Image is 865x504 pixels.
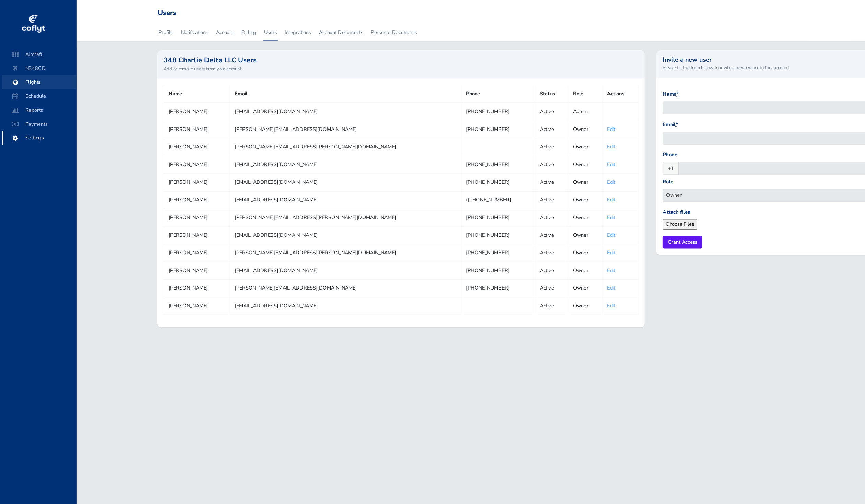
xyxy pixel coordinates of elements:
a: Personal Documents [331,22,373,37]
td: Active [476,248,506,263]
td: Owner [506,138,536,154]
small: Add or remove users from your account [148,58,568,64]
td: Active [476,217,506,232]
span: Need Help? [8,460,63,472]
td: [PERSON_NAME] [148,170,206,185]
a: Edit [540,206,547,212]
td: Active [476,232,506,247]
th: Role [506,76,536,91]
td: [PERSON_NAME] [148,263,206,279]
td: Active [476,201,506,216]
td: [EMAIL_ADDRESS][DOMAIN_NAME] [207,91,411,107]
span: Flights [12,67,64,79]
span: Aircraft [12,42,64,55]
td: Active [476,185,506,201]
td: [PERSON_NAME][EMAIL_ADDRESS][PERSON_NAME][DOMAIN_NAME] [207,185,411,201]
td: [PERSON_NAME] [148,123,206,138]
td: Active [476,107,506,123]
td: [PERSON_NAME][EMAIL_ADDRESS][DOMAIN_NAME] [207,248,411,263]
th: Status [476,76,506,91]
td: [EMAIL_ADDRESS][DOMAIN_NAME] [207,170,411,185]
label: Name [589,81,603,88]
a: Edit [540,127,547,134]
abbr: required [600,108,602,114]
a: Edit [540,268,547,274]
span: Schedule [12,79,64,92]
div: Users [143,9,159,16]
a: Notifications [163,22,188,37]
td: Owner [506,217,536,232]
span: Settings [12,116,64,129]
span: Payments [12,104,64,116]
span: N348CD [12,55,64,67]
td: [PHONE_NUMBER] [411,154,476,170]
span: Sign Out [8,490,63,503]
span: Reports [12,92,64,104]
th: Name [148,76,206,91]
a: Edit [540,159,547,165]
h2: 348 Charlie Delta LLC Users [148,51,568,57]
td: [PERSON_NAME][EMAIL_ADDRESS][DOMAIN_NAME] [207,107,411,123]
span: Owner [589,168,788,178]
td: [PHONE_NUMBER] [411,91,476,107]
td: [PHONE_NUMBER] [411,201,476,216]
td: [PERSON_NAME][EMAIL_ADDRESS][PERSON_NAME][DOMAIN_NAME] [207,123,411,138]
td: Admin [506,91,536,107]
td: [PERSON_NAME] [148,248,206,263]
label: Role [589,158,598,165]
td: [PERSON_NAME] [148,185,206,201]
img: coflyt logo [22,12,44,33]
td: Owner [506,232,536,247]
span: +1 [589,144,603,155]
a: Edit [540,237,547,243]
a: Edit [540,252,547,258]
td: [PERSON_NAME] [148,217,206,232]
label: Attach files [589,185,613,192]
td: [EMAIL_ADDRESS][DOMAIN_NAME] [207,263,411,279]
td: Active [476,91,506,107]
th: Email [207,76,411,91]
h3: Invite a new user [589,51,788,56]
td: Owner [506,263,536,279]
span: Owner [589,168,788,179]
a: Account Documents [285,22,325,37]
td: Active [476,170,506,185]
a: Billing [216,22,231,37]
td: Owner [506,154,536,170]
td: [EMAIL_ADDRESS][DOMAIN_NAME] [207,201,411,216]
td: Owner [506,248,536,263]
td: [PERSON_NAME] [148,201,206,216]
td: [PERSON_NAME] [148,154,206,170]
td: [PERSON_NAME] [148,232,206,247]
td: Active [476,263,506,279]
td: [PERSON_NAME] [148,138,206,154]
td: [PHONE_NUMBER] [411,138,476,154]
td: Active [476,154,506,170]
td: [PHONE_NUMBER] [411,248,476,263]
label: Email [589,107,602,114]
td: [PERSON_NAME] [148,107,206,123]
td: Owner [506,201,536,216]
td: Owner [506,123,536,138]
th: Phone [411,76,476,91]
td: [EMAIL_ADDRESS][DOMAIN_NAME] [207,154,411,170]
td: Active [476,123,506,138]
a: Edit [540,190,547,196]
td: [PERSON_NAME] [148,91,206,107]
td: Owner [506,107,536,123]
td: [PHONE_NUMBER] [411,232,476,247]
a: Account [194,22,211,37]
td: ([PHONE_NUMBER] [411,170,476,185]
td: [EMAIL_ADDRESS][DOMAIN_NAME] [207,232,411,247]
a: Edit [540,221,547,227]
td: [PHONE_NUMBER] [411,185,476,201]
a: Edit [540,174,547,181]
a: Users [236,22,249,37]
td: Owner [506,185,536,201]
div: Open Intercom Messenger [842,481,858,497]
small: Please fill the form below to invite a new owner to this account [589,58,788,64]
td: [EMAIL_ADDRESS][DOMAIN_NAME] [207,138,411,154]
td: [PHONE_NUMBER] [411,217,476,232]
input: Grant Access [589,209,624,220]
a: Profile [143,22,157,37]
